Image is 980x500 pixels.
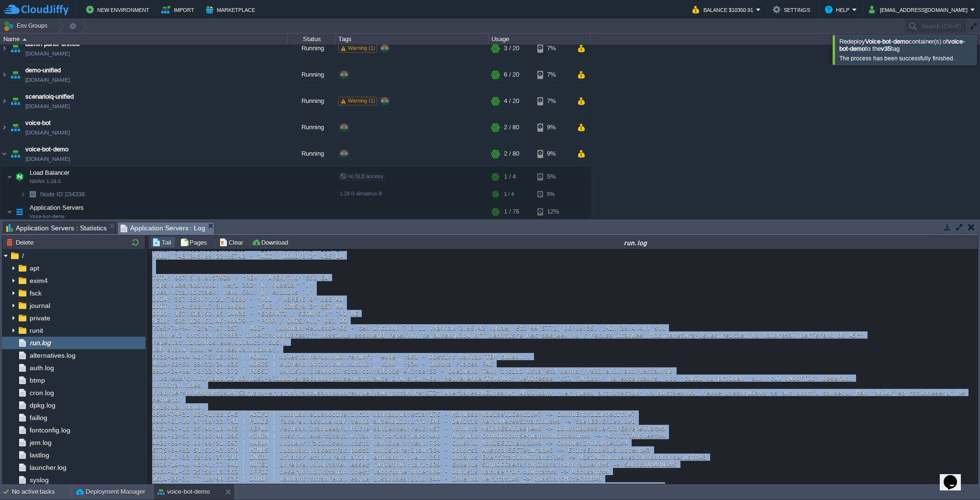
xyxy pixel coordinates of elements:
[9,62,22,88] img: AMDAwAAAACH5BAEAAAAALAAAAAABAAEAAAICRAEAOw==
[288,88,335,114] div: Running
[219,238,246,247] button: Clear
[288,35,335,61] div: Running
[348,45,375,51] span: Warning (1)
[25,49,70,58] a: [DOMAIN_NAME]
[161,4,197,15] button: Import
[13,167,26,186] img: AMDAwAAAACH5BAEAAAAALAAAAAABAAEAAAICRAEAOw==
[25,92,74,102] a: scenarioiq-unified
[869,4,970,15] button: [EMAIL_ADDRESS][DOMAIN_NAME]
[13,202,26,221] img: AMDAwAAAACH5BAEAAAAALAAAAAABAAEAAAICRAEAOw==
[537,187,568,202] div: 5%
[40,191,65,198] span: Node ID:
[28,301,52,310] a: journal
[0,35,8,61] img: AMDAwAAAACH5BAEAAAAALAAAAAABAAEAAAICRAEAOw==
[157,487,210,497] button: voice-bot-demo
[76,487,145,497] button: Deployment Manager
[537,202,568,221] div: 12%
[537,114,568,140] div: 9%
[25,128,70,137] a: [DOMAIN_NAME]
[86,4,152,15] button: New Environment
[881,45,891,52] b: v35
[28,463,68,472] a: launcher.log
[28,339,52,347] a: run.log
[29,169,71,176] a: Load BalancerNGINX 1.28.0
[20,251,25,260] a: /
[0,62,8,88] img: AMDAwAAAACH5BAEAAAAALAAAAAABAAEAAAICRAEAOw==
[28,276,49,285] a: exim4
[7,167,12,186] img: AMDAwAAAACH5BAEAAAAALAAAAAABAAEAAAICRAEAOw==
[39,190,86,198] a: Node ID:234338
[28,438,53,447] a: jem.log
[9,35,22,61] img: AMDAwAAAACH5BAEAAAAALAAAAAABAAEAAAICRAEAOw==
[288,141,335,167] div: Running
[28,388,56,397] a: cron.log
[28,264,41,273] a: apt
[25,66,61,75] a: demo-unified
[29,204,85,211] a: Application ServersVoice-bot-demo
[25,102,70,111] a: [DOMAIN_NAME]
[6,222,107,234] span: Application Servers : Statistics
[336,34,488,45] div: Tags
[504,35,519,61] div: 3 / 20
[692,4,756,15] button: Balance $10350.91
[340,191,382,196] span: 1.28.0-almalinux-9
[180,238,210,247] button: Pages
[29,169,71,177] span: Load Balancer
[28,314,52,322] a: private
[537,62,568,88] div: 7%
[25,154,70,164] a: [DOMAIN_NAME]
[288,34,335,45] div: Status
[39,190,86,198] span: 234338
[340,173,383,179] span: no SLB access
[288,62,335,88] div: Running
[25,118,51,128] a: voice-bot
[28,401,57,409] a: dpkg.log
[29,204,85,212] span: Application Servers
[1,34,287,45] div: Name
[25,145,68,154] a: voice-bot-demo
[537,167,568,186] div: 5%
[22,38,27,41] img: AMDAwAAAACH5BAEAAAAALAAAAAABAAEAAAICRAEAOw==
[28,289,43,297] a: fsck
[28,413,49,422] a: faillog
[28,326,45,335] a: runit
[504,88,519,114] div: 4 / 20
[28,364,56,372] a: auth.log
[152,238,174,247] button: Tail
[26,187,39,202] img: AMDAwAAAACH5BAEAAAAALAAAAAABAAEAAAICRAEAOw==
[839,55,974,62] div: The process has been successfully finished.
[489,34,590,45] div: Usage
[6,238,36,247] button: Delete
[28,451,51,459] a: lastlog
[206,4,258,15] button: Marketplace
[0,88,8,114] img: AMDAwAAAACH5BAEAAAAALAAAAAABAAEAAAICRAEAOw==
[20,187,26,202] img: AMDAwAAAACH5BAEAAAAALAAAAAABAAEAAAICRAEAOw==
[28,476,50,484] a: syslog
[537,88,568,114] div: 7%
[0,114,8,140] img: AMDAwAAAACH5BAEAAAAALAAAAAABAAEAAAICRAEAOw==
[121,222,206,234] span: Application Servers : Log
[504,141,519,167] div: 2 / 80
[28,351,77,360] a: alternatives.log
[504,187,514,202] div: 1 / 4
[940,462,970,490] iframe: chat widget
[3,19,51,33] button: Env Groups
[504,202,519,221] div: 1 / 76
